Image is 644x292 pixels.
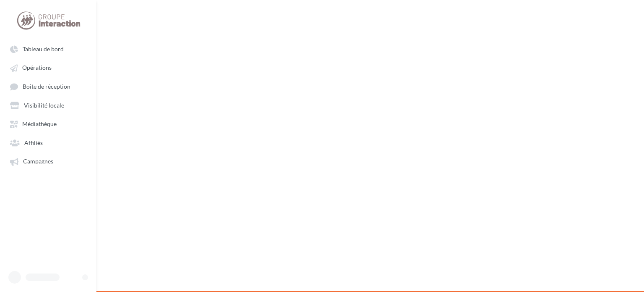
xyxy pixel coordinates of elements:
span: Tableau de bord [23,45,64,53]
span: Opérations [22,64,52,71]
a: Opérations [5,60,91,75]
span: Boîte de réception [23,83,70,90]
a: Campagnes [5,153,91,168]
a: Visibilité locale [5,97,91,113]
a: Boîte de réception [5,79,91,94]
a: Médiathèque [5,116,91,131]
span: Médiathèque [22,121,57,128]
span: Affiliés [24,139,43,146]
a: Tableau de bord [5,41,91,56]
a: Affiliés [5,135,91,150]
span: Visibilité locale [24,102,64,109]
span: Campagnes [23,158,53,165]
